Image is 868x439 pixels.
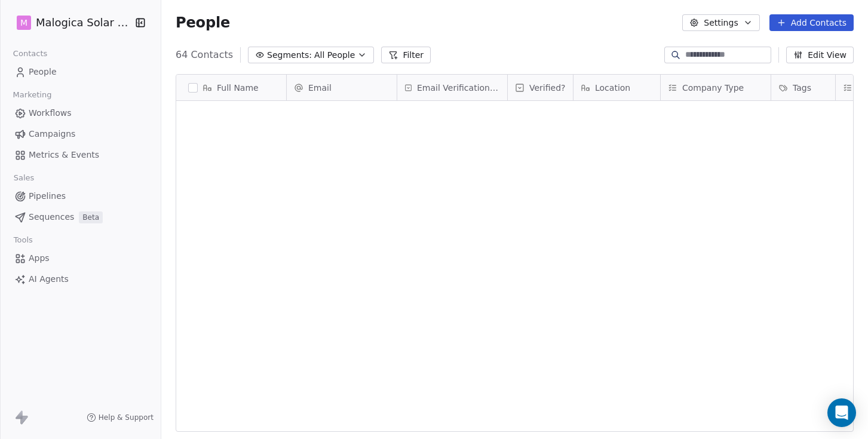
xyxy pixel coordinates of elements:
[682,14,759,31] button: Settings
[10,145,151,165] a: Metrics & Events
[508,75,573,100] div: Verified?
[10,186,151,206] a: Pipelines
[287,75,397,100] div: Email
[827,398,856,427] div: Open Intercom Messenger
[769,14,854,31] button: Add Contacts
[29,190,66,202] span: Pipelines
[29,107,72,119] span: Workflows
[29,273,69,285] span: AI Agents
[99,413,154,422] span: Help & Support
[10,62,151,82] a: People
[14,13,127,33] button: MMalogica Solar Lda.
[176,101,287,432] div: grid
[308,82,332,94] span: Email
[29,211,74,223] span: Sequences
[397,75,507,100] div: Email Verification Status
[79,211,103,223] span: Beta
[267,49,312,62] span: Segments:
[573,75,660,100] div: Location
[10,103,151,123] a: Workflows
[20,17,27,29] span: M
[176,75,286,100] div: Full Name
[10,248,151,268] a: Apps
[29,252,50,265] span: Apps
[176,48,233,62] span: 64 Contacts
[29,128,75,140] span: Campaigns
[36,15,132,30] span: Malogica Solar Lda.
[314,49,355,62] span: All People
[682,82,744,94] span: Company Type
[771,75,835,100] div: Tags
[529,82,566,94] span: Verified?
[10,269,151,289] a: AI Agents
[87,413,154,422] a: Help & Support
[176,14,230,32] span: People
[595,82,630,94] span: Location
[8,86,57,104] span: Marketing
[786,47,854,63] button: Edit View
[661,75,771,100] div: Company Type
[29,66,57,78] span: People
[10,124,151,144] a: Campaigns
[8,231,38,249] span: Tools
[793,82,811,94] span: Tags
[10,207,151,227] a: SequencesBeta
[29,149,99,161] span: Metrics & Events
[381,47,431,63] button: Filter
[417,82,500,94] span: Email Verification Status
[217,82,259,94] span: Full Name
[8,169,39,187] span: Sales
[8,45,53,63] span: Contacts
